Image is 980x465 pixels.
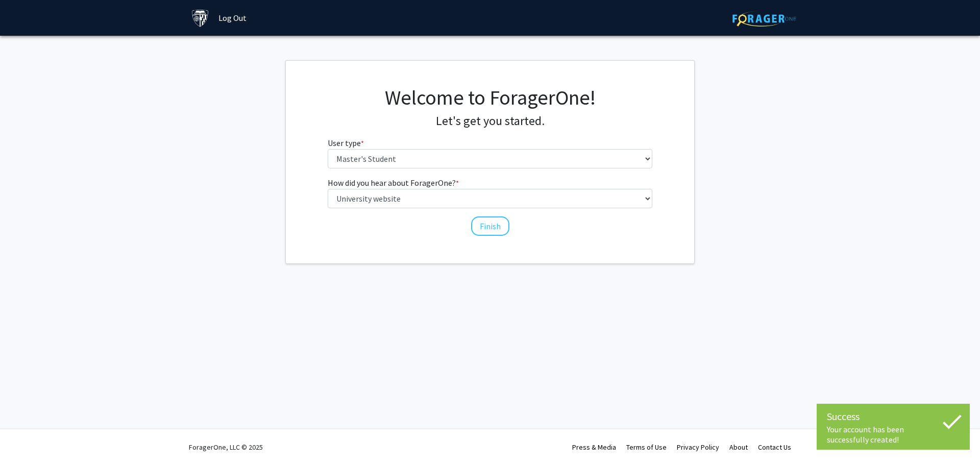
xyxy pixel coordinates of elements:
div: Success [827,409,960,424]
h4: Let's get you started. [328,114,653,129]
button: Finish [471,216,509,236]
img: ForagerOne Logo [732,11,796,27]
h1: Welcome to ForagerOne! [328,85,653,110]
img: Johns Hopkins University Logo [191,9,209,27]
div: ForagerOne, LLC © 2025 [189,429,263,465]
label: How did you hear about ForagerOne? [328,177,459,189]
label: User type [328,137,364,149]
a: About [729,443,748,452]
a: Terms of Use [626,443,667,452]
iframe: Chat [8,419,43,457]
div: Your account has been successfully created! [827,424,960,445]
a: Press & Media [572,443,616,452]
a: Contact Us [758,443,791,452]
a: Privacy Policy [677,443,719,452]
